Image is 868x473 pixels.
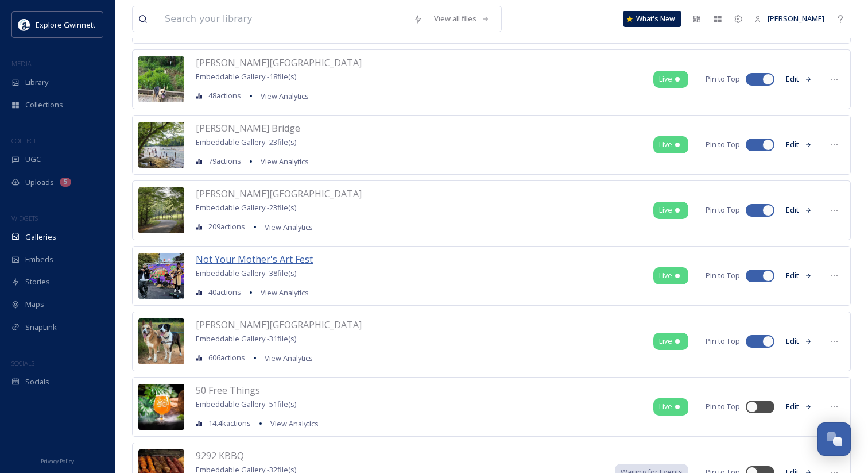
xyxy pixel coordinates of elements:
[706,270,740,281] span: Pin to Top
[780,68,818,90] button: Edit
[706,74,740,84] span: Pin to Top
[659,139,672,150] span: Live
[25,376,49,387] span: Socials
[196,384,260,397] span: 50 Free Things
[138,187,184,233] img: c42bbe3b-1fda-4384-8a86-dea69ddbc114.jpg
[25,99,63,110] span: Collections
[623,11,681,27] a: What's New
[780,330,818,352] button: Edit
[208,156,241,167] span: 79 actions
[196,202,296,213] span: Embeddable Gallery - 23 file(s)
[255,155,309,168] a: View Analytics
[41,453,74,467] a: Privacy Policy
[659,270,672,281] span: Live
[25,254,53,265] span: Embeds
[265,222,313,232] span: View Analytics
[196,449,244,462] span: 9292 KBBQ
[196,399,296,409] span: Embeddable Gallery - 51 file(s)
[196,187,362,200] span: [PERSON_NAME][GEOGRAPHIC_DATA]
[11,214,38,222] span: WIDGETS
[25,299,44,310] span: Maps
[208,221,245,232] span: 209 actions
[25,232,56,243] span: Galleries
[196,56,362,69] span: [PERSON_NAME][GEOGRAPHIC_DATA]
[659,336,672,347] span: Live
[265,353,313,363] span: View Analytics
[208,287,241,298] span: 40 actions
[255,89,309,103] a: View Analytics
[138,253,184,299] img: 2666ff0a-4946-472c-aedc-7f3719e995dc.jpg
[265,417,319,430] a: View Analytics
[196,268,296,278] span: Embeddable Gallery - 38 file(s)
[196,318,362,331] span: [PERSON_NAME][GEOGRAPHIC_DATA]
[261,287,309,298] span: View Analytics
[196,333,296,344] span: Embeddable Gallery - 31 file(s)
[659,74,672,84] span: Live
[11,359,34,367] span: SOCIALS
[261,156,309,167] span: View Analytics
[659,205,672,216] span: Live
[159,6,408,32] input: Search your library
[706,401,740,412] span: Pin to Top
[196,71,296,82] span: Embeddable Gallery - 18 file(s)
[428,7,495,30] a: View all files
[780,395,818,418] button: Edit
[25,177,54,188] span: Uploads
[196,253,313,266] span: Not Your Mother's Art Fest
[18,19,30,30] img: download.jpeg
[196,137,296,147] span: Embeddable Gallery - 23 file(s)
[196,122,300,134] span: [PERSON_NAME] Bridge
[270,418,319,429] span: View Analytics
[138,122,184,168] img: f0838254-f471-429a-9dc9-0264c65d4357.jpg
[208,418,251,429] span: 14.4k actions
[208,90,241,101] span: 48 actions
[25,77,48,88] span: Library
[25,322,57,333] span: SnapLink
[138,56,184,102] img: eb669dbf-15fd-401d-bd45-bea7cc1fcc3a.jpg
[11,59,32,68] span: MEDIA
[706,205,740,216] span: Pin to Top
[706,139,740,150] span: Pin to Top
[60,178,71,187] div: 5
[706,336,740,347] span: Pin to Top
[208,352,245,363] span: 606 actions
[138,318,184,364] img: 682dabbd-a851-46bf-ae3e-2b2dbbcf521c.jpg
[768,13,824,24] span: [PERSON_NAME]
[25,154,41,165] span: UGC
[41,457,74,465] span: Privacy Policy
[25,276,50,287] span: Stories
[780,264,818,287] button: Edit
[11,136,36,145] span: COLLECT
[138,384,184,430] img: f92915ef-02cb-4ca8-959c-d6e2d6d1fe2b.jpg
[749,7,830,30] a: [PERSON_NAME]
[36,20,95,30] span: Explore Gwinnett
[659,401,672,412] span: Live
[817,422,851,456] button: Open Chat
[780,133,818,156] button: Edit
[259,220,313,234] a: View Analytics
[261,91,309,101] span: View Analytics
[780,199,818,221] button: Edit
[255,286,309,299] a: View Analytics
[259,351,313,365] a: View Analytics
